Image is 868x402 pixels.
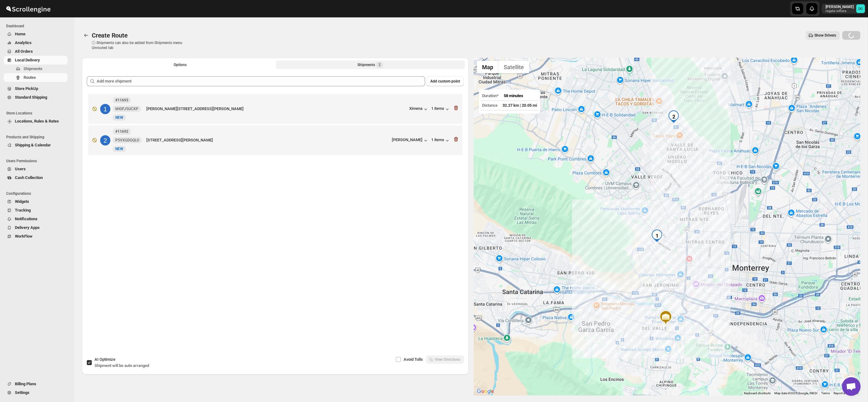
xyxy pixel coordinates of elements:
[115,106,138,111] span: MIOFJ5UCXP
[15,175,43,180] span: Cash Collection
[744,391,771,395] button: Keyboard shortcuts
[15,234,33,239] span: WorkFlow
[475,387,496,395] img: Google
[15,390,29,395] span: Settings
[4,223,68,232] button: Delivery Apps
[431,106,450,112] button: 1 items
[842,377,861,396] a: Open chat
[826,9,854,13] p: regala-inflora
[427,76,464,86] button: Add custom point
[4,38,68,47] button: Analytics
[15,382,36,386] span: Billing Plans
[15,167,26,171] span: Users
[15,225,40,230] span: Delivery Apps
[834,391,858,395] a: Report a map error
[115,98,128,102] b: #11693
[15,217,38,221] span: Notifications
[115,129,128,134] b: #11692
[95,363,149,368] span: Shipment will be auto arranged
[86,60,275,69] button: All Route Options
[475,387,496,395] a: Open this area in Google Maps (opens a new window)
[4,197,68,206] button: Widgets
[814,33,836,38] span: Show Drivers
[431,137,450,144] button: 1 items
[482,93,499,98] span: Duration*
[4,65,68,73] button: Shipments
[4,165,68,173] button: Users
[115,147,123,151] span: NEW
[24,66,42,71] span: Shipments
[100,104,110,114] div: 1
[15,119,59,123] span: Locations, Rules & Rates
[379,62,381,67] span: 2
[6,159,70,163] span: Users Permissions
[4,232,68,241] button: WorkFlow
[82,71,469,328] div: Selected Shipments
[409,106,429,112] button: Ximena
[15,208,31,212] span: Tracking
[4,206,68,215] button: Tracking
[115,115,123,120] span: NEW
[146,137,389,143] div: [STREET_ADDRESS][PERSON_NAME]
[4,117,68,126] button: Locations, Rules & Rates
[4,173,68,182] button: Cash Collection
[15,86,38,91] span: Store PickUp
[856,4,865,13] span: DAVID CORONADO
[357,62,383,68] div: Shipments
[4,388,68,397] button: Settings
[6,24,70,29] span: Dashboard
[92,40,189,50] p: ⓘ Shipments can also be added from Shipments menu Unrouted tab
[4,380,68,388] button: Billing Plans
[146,106,407,112] div: [PERSON_NAME][STREET_ADDRESS][PERSON_NAME]
[97,76,425,86] input: Add more shipment
[4,47,68,56] button: All Orders
[4,73,68,82] button: Routes
[392,137,429,144] button: [PERSON_NAME]
[24,75,36,80] span: Routes
[15,58,40,62] span: Local Delivery
[503,103,537,108] span: 32.27 km | 20.05 mi
[845,376,857,388] button: Map camera controls
[6,111,70,116] span: Store Locations
[100,135,110,145] div: 2
[651,230,663,242] div: 1
[404,357,423,362] span: Avoid Tolls
[5,1,51,16] img: ScrollEngine
[115,138,139,143] span: P5VXGDGQLO
[15,40,32,45] span: Analytics
[6,191,70,196] span: Configurations
[4,30,68,38] button: Home
[276,60,465,69] button: Selected Shipments
[15,199,29,204] span: Widgets
[858,7,863,11] text: DC
[6,135,70,140] span: Products and Shipping
[82,31,91,40] button: Routes
[822,4,866,14] button: User menu
[498,61,529,73] button: Show satellite imagery
[15,32,25,36] span: Home
[174,62,187,67] span: Options
[15,143,51,147] span: Shipping & Calendar
[821,391,830,395] a: Terms
[806,31,840,40] button: Show Drivers
[430,79,460,84] span: Add custom point
[4,141,68,150] button: Shipping & Calendar
[15,95,47,100] span: Standard Shipping
[92,32,128,39] span: Create Route
[504,93,523,98] span: 58 minutes
[95,357,115,362] span: AI Optimize
[4,215,68,223] button: Notifications
[774,391,817,395] span: Map data ©2025 Google, INEGI
[477,61,498,73] button: Show street map
[15,49,33,54] span: All Orders
[826,4,854,9] p: [PERSON_NAME]
[667,110,680,123] div: 2
[482,103,498,108] span: Distance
